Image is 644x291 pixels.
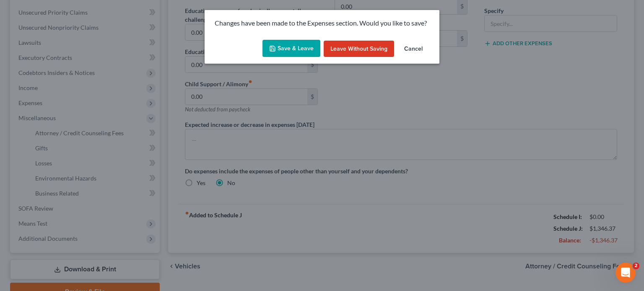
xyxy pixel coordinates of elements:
span: 2 [633,263,639,269]
button: Cancel [397,41,429,57]
p: Changes have been made to the Expenses section. Would you like to save? [215,18,429,28]
button: Save & Leave [262,40,320,57]
iframe: Intercom live chat [615,263,636,283]
button: Leave without Saving [324,41,394,57]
